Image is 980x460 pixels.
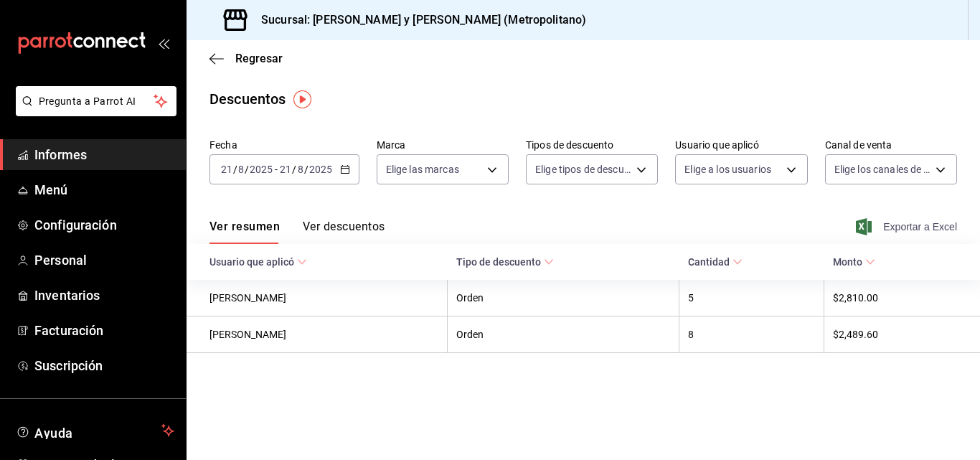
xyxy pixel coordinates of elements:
button: Pregunta a Parrot AI [16,86,176,116]
font: Canal de venta [825,139,892,151]
font: [PERSON_NAME] [209,329,286,341]
font: 8 [688,329,694,341]
font: Descuentos [209,90,286,108]
span: Usuario que aplicó [209,255,307,268]
font: Tipos de descuento [526,139,613,151]
span: Cantidad [688,255,743,268]
font: [PERSON_NAME] [209,293,286,304]
font: - [275,164,278,175]
font: Personal [34,253,87,268]
input: -- [297,164,304,175]
font: Pregunta a Parrot AI [39,95,136,107]
font: Elige los canales de venta [834,164,949,175]
font: Monto [833,257,862,268]
font: Cantidad [688,257,730,268]
font: Elige las marcas [386,164,459,175]
font: Tipo de descuento [456,257,541,268]
button: abrir_cajón_menú [158,37,169,49]
font: Usuario que aplicó [209,257,294,268]
button: Regresar [209,52,283,65]
input: -- [237,164,245,175]
div: pestañas de navegación [209,219,385,244]
font: Regresar [235,52,283,65]
font: Informes [34,147,87,162]
font: Suscripción [34,358,103,373]
input: ---- [308,164,333,175]
font: Facturación [34,323,103,338]
font: / [245,164,249,175]
span: Monto [833,255,875,268]
input: -- [279,164,292,175]
font: Usuario que aplicó [675,139,758,151]
font: Ver resumen [209,220,280,233]
font: Menú [34,182,68,197]
font: Orden [456,293,484,304]
font: Ayuda [34,426,73,441]
font: Elige tipos de descuento [535,164,644,175]
font: $2,489.60 [833,329,878,341]
a: Pregunta a Parrot AI [10,104,176,119]
input: ---- [249,164,273,175]
font: / [233,164,237,175]
font: Orden [456,329,484,341]
font: Elige a los usuarios [684,164,771,175]
font: 5 [688,293,694,304]
font: Sucursal: [PERSON_NAME] y [PERSON_NAME] (Metropolitano) [261,13,586,27]
font: / [292,164,296,175]
font: Inventarios [34,288,100,303]
button: Exportar a Excel [859,218,957,235]
font: / [304,164,308,175]
span: Tipo de descuento [456,255,554,268]
font: Marca [377,139,406,151]
font: $2,810.00 [833,293,878,304]
font: Fecha [209,139,237,151]
font: Ver descuentos [303,220,385,233]
font: Configuración [34,217,117,233]
input: -- [220,164,233,175]
font: Exportar a Excel [883,221,957,233]
img: Marcador de información sobre herramientas [293,90,311,108]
